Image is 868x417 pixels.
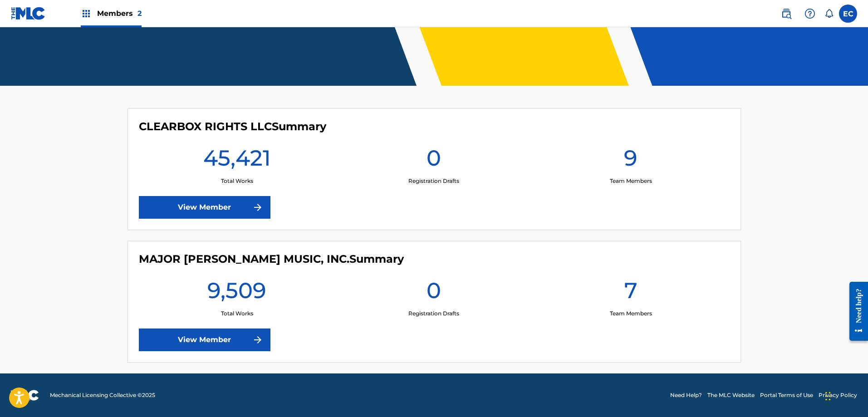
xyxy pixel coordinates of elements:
h1: 7 [624,277,638,309]
iframe: Chat Widget [823,373,868,417]
a: View Member [139,196,270,219]
div: Drag [825,383,831,410]
img: f7272a7cc735f4ea7f67.svg [252,334,263,345]
img: logo [11,390,39,401]
img: help [804,8,815,19]
img: f7272a7cc735f4ea7f67.svg [252,202,263,213]
a: Need Help? [670,391,702,399]
img: search [781,8,792,19]
iframe: Resource Center [843,275,868,348]
a: View Member [139,329,270,351]
div: Notifications [824,9,834,18]
div: Help [801,5,819,23]
a: The MLC Website [707,391,755,399]
p: Registration Drafts [408,177,459,185]
img: Top Rightsholders [81,8,92,19]
p: Team Members [610,177,652,185]
h1: 9,509 [207,277,266,309]
h1: 45,421 [203,144,271,177]
h1: 0 [427,144,441,177]
p: Total Works [221,309,253,318]
img: MLC Logo [11,7,46,20]
a: Public Search [777,5,795,23]
span: Mechanical Licensing Collective © 2025 [50,391,155,399]
h1: 0 [427,277,441,309]
a: Portal Terms of Use [760,391,813,399]
h1: 9 [624,144,638,177]
p: Registration Drafts [408,309,459,318]
p: Total Works [221,177,253,185]
a: Privacy Policy [819,391,857,399]
span: Members [97,8,142,19]
h4: CLEARBOX RIGHTS LLC [139,120,326,133]
div: User Menu [839,5,857,23]
h4: MAJOR BOB MUSIC, INC. [139,252,404,266]
span: 2 [137,9,142,18]
p: Team Members [610,309,652,318]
